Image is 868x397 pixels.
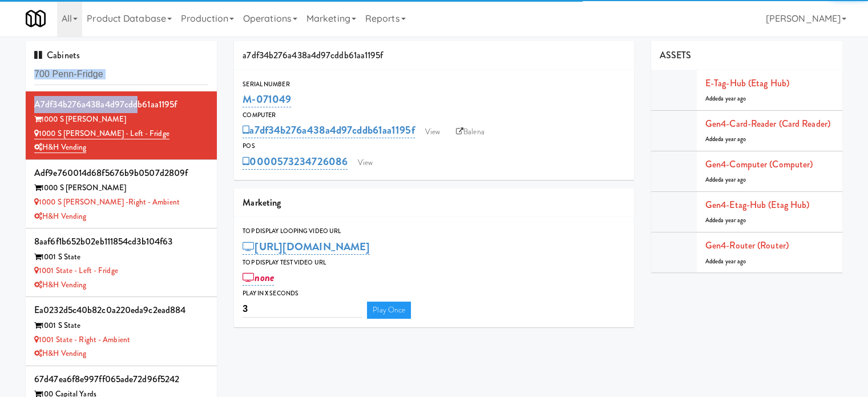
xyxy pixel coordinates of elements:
div: Top Display Looping Video Url [243,226,625,237]
a: 1001 State - Left - Fridge [34,265,118,276]
a: Gen4-computer (Computer) [705,158,813,171]
li: adf9e760014d68f5676b9b0507d2809f1000 S [PERSON_NAME] 1000 S [PERSON_NAME] -Right - AmbientH&H Ven... [26,160,217,228]
span: Marketing [243,196,281,209]
a: M-071049 [243,91,291,107]
div: a7df34b276a438a4d97cddb61aa1195f [234,41,634,70]
div: 8aaf6f1b652b02eb111854cd3b104f63 [34,233,208,250]
span: Added [705,175,746,184]
div: 67d47ea6f8e997ff065ade72d96f5242 [34,371,208,388]
input: Search cabinets [34,64,208,85]
div: 1001 S State [34,319,208,333]
div: 1000 S [PERSON_NAME] [34,113,208,127]
span: Added [705,216,746,224]
a: Balena [450,123,490,141]
a: 1000 S [PERSON_NAME] - Left - Fridge [34,128,169,139]
a: Gen4-router (Router) [705,239,789,252]
div: ea0232d5c40b82c0a220eda9c2ead884 [34,302,208,319]
a: [URL][DOMAIN_NAME] [243,239,370,255]
span: a year ago [721,257,746,266]
a: Gen4-etag-hub (Etag Hub) [705,198,809,211]
li: a7df34b276a438a4d97cddb61aa1195f1000 S [PERSON_NAME] 1000 S [PERSON_NAME] - Left - FridgeH&H Vending [26,91,217,160]
a: 0000573234726086 [243,154,348,170]
div: Serial Number [243,79,625,90]
span: Added [705,94,746,103]
div: adf9e760014d68f5676b9b0507d2809f [34,165,208,182]
div: Play in X seconds [243,288,625,299]
div: Top Display Test Video Url [243,257,625,268]
div: Computer [243,110,625,121]
span: ASSETS [660,49,692,62]
div: a7df34b276a438a4d97cddb61aa1195f [34,96,208,113]
span: a year ago [721,135,746,143]
a: E-tag-hub (Etag Hub) [705,77,789,90]
a: 1000 S [PERSON_NAME] -Right - Ambient [34,197,180,207]
a: H&H Vending [34,348,86,359]
span: a year ago [721,175,746,184]
div: 1001 S State [34,250,208,264]
a: 1001 State - Right - Ambient [34,334,130,345]
li: ea0232d5c40b82c0a220eda9c2ead8841001 S State 1001 State - Right - AmbientH&H Vending [26,297,217,366]
a: View [419,123,446,141]
a: a7df34b276a438a4d97cddb61aa1195f [243,122,414,138]
div: POS [243,141,625,152]
a: Gen4-card-reader (Card Reader) [705,117,830,130]
span: a year ago [721,94,746,103]
a: Play Once [367,302,411,319]
span: Added [705,257,746,266]
a: View [352,154,378,171]
span: Cabinets [34,49,80,62]
span: Added [705,135,746,143]
a: none [243,270,274,286]
a: H&H Vending [34,211,86,222]
div: 1000 S [PERSON_NAME] [34,181,208,195]
img: Micromart [26,9,46,29]
li: 8aaf6f1b652b02eb111854cd3b104f631001 S State 1001 State - Left - FridgeH&H Vending [26,228,217,297]
a: H&H Vending [34,142,86,153]
a: H&H Vending [34,279,86,290]
span: a year ago [721,216,746,224]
